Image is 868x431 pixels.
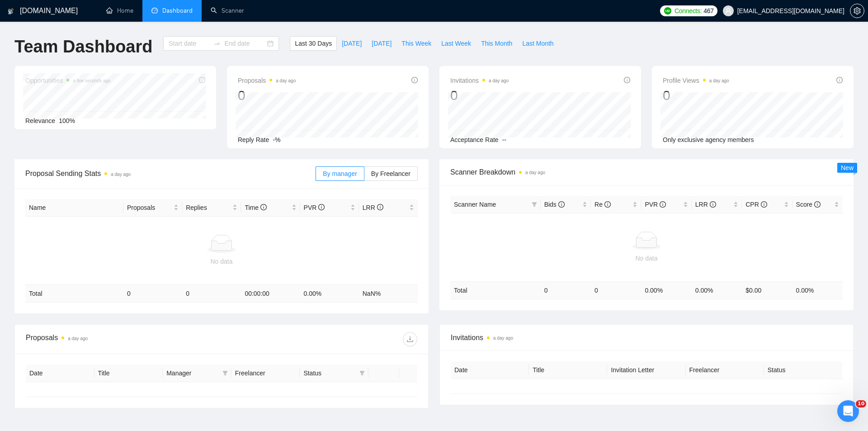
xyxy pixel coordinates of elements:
span: LRR [695,201,716,208]
span: [DATE] [342,38,362,48]
td: 0 [591,281,641,299]
td: Total [450,281,541,299]
span: 10 [856,400,866,407]
span: Acceptance Rate [450,136,499,143]
div: No data [454,253,839,263]
span: Score [796,201,821,208]
img: logo [8,4,14,19]
td: 0.00 % [300,285,359,303]
span: CPR [745,201,767,208]
img: upwork-logo.png [664,7,671,14]
span: Proposal Sending Stats [25,168,316,179]
button: download [403,332,417,346]
td: Total [25,285,123,303]
button: Last 30 Days [290,36,337,51]
span: to [213,40,221,47]
time: a day ago [276,78,296,83]
span: By Freelancer [371,170,410,177]
span: info-circle [761,201,767,208]
time: a day ago [68,336,88,341]
th: Status [764,361,842,379]
time: a day ago [111,172,131,177]
span: Scanner Breakdown [450,166,843,178]
a: searchScanner [211,7,244,14]
a: homeHome [106,7,133,14]
span: PVR [645,201,666,208]
span: Invitations [450,75,509,86]
time: a day ago [525,170,545,175]
span: user [725,8,731,14]
span: info-circle [604,201,611,208]
span: download [403,336,417,343]
button: This Month [476,36,517,51]
span: setting [850,7,864,14]
th: Date [26,365,94,382]
span: Dashboard [162,7,193,14]
th: Title [529,361,607,379]
span: LRR [363,204,383,211]
h1: Team Dashboard [14,36,152,57]
input: Start date [169,38,210,48]
th: Title [94,365,163,382]
span: filter [221,366,230,380]
td: 0 [182,285,241,303]
div: 0 [450,87,509,104]
th: Freelancer [231,365,300,382]
span: Re [594,201,611,208]
span: Last 30 Days [295,38,332,48]
span: Replies [186,203,231,213]
span: Proposals [127,203,172,213]
span: Bids [544,201,565,208]
span: -% [273,136,280,143]
div: 0 [238,87,296,104]
time: a day ago [489,78,509,83]
td: 0 [541,281,591,299]
span: [DATE] [372,38,392,48]
td: $ 0.00 [742,281,792,299]
span: info-circle [624,77,630,83]
span: filter [359,370,365,376]
span: info-circle [836,77,843,83]
span: PVR [304,204,325,211]
span: info-circle [558,201,565,208]
span: -- [502,136,506,143]
button: Last Month [517,36,558,51]
span: Only exclusive agency members [663,136,754,143]
span: Manager [166,368,219,378]
span: This Week [401,38,431,48]
button: setting [850,4,864,18]
button: Last Week [436,36,476,51]
span: Proposals [238,75,296,86]
span: info-circle [710,201,716,208]
span: Reply Rate [238,136,269,143]
td: 0.00 % [641,281,691,299]
a: setting [850,7,864,14]
span: info-circle [814,201,821,208]
span: Last Week [441,38,471,48]
button: This Week [396,36,436,51]
div: No data [29,256,414,266]
span: By manager [323,170,357,177]
span: Connects: [675,6,702,16]
span: Invitations [451,332,842,343]
span: filter [358,366,367,380]
time: a day ago [493,336,513,341]
th: Invitation Letter [607,361,685,379]
th: Replies [182,199,241,217]
td: 00:00:00 [241,285,300,303]
span: Time [245,204,266,211]
td: NaN % [359,285,418,303]
span: Relevance [25,117,55,124]
span: info-circle [318,204,325,210]
th: Manager [163,365,231,382]
span: dashboard [151,7,158,14]
span: info-circle [411,77,418,83]
span: New [841,164,854,171]
span: Scanner Name [454,201,496,208]
th: Freelancer [686,361,764,379]
span: filter [530,198,539,211]
div: 0 [663,87,729,104]
button: [DATE] [367,36,396,51]
button: [DATE] [337,36,367,51]
span: Profile Views [663,75,729,86]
